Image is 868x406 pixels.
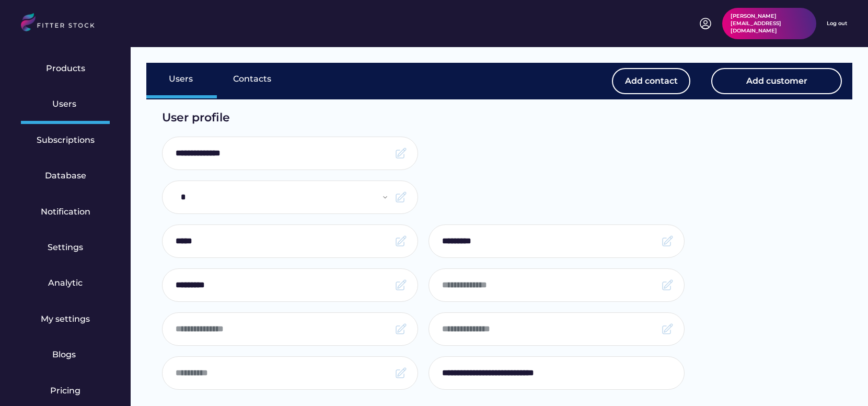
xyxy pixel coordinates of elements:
[827,20,847,27] div: Log out
[52,349,78,360] div: Blogs
[41,206,90,218] div: Notification
[395,279,407,291] img: Frame.svg
[699,17,712,30] img: profile-circle.svg
[45,170,86,182] div: Database
[21,13,103,35] img: LOGO.svg
[48,277,83,289] div: Analytic
[233,73,271,85] div: Contacts
[661,323,674,335] img: Frame.svg
[661,279,674,291] img: Frame.svg
[162,110,748,126] div: User profile
[52,98,78,110] div: Users
[711,68,842,94] button: Add customer
[612,68,690,94] button: Add contact
[661,235,674,247] img: Frame.svg
[395,323,407,335] img: Frame.svg
[395,147,407,160] img: Frame.svg
[395,235,407,247] img: Frame.svg
[395,191,407,204] img: Frame.svg
[48,242,83,253] div: Settings
[46,63,85,74] div: Products
[395,367,407,379] img: Frame.svg
[37,134,95,146] div: Subscriptions
[169,73,195,85] div: Users
[50,385,80,397] div: Pricing
[731,13,808,35] div: [PERSON_NAME][EMAIL_ADDRESS][DOMAIN_NAME]
[41,313,90,325] div: My settings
